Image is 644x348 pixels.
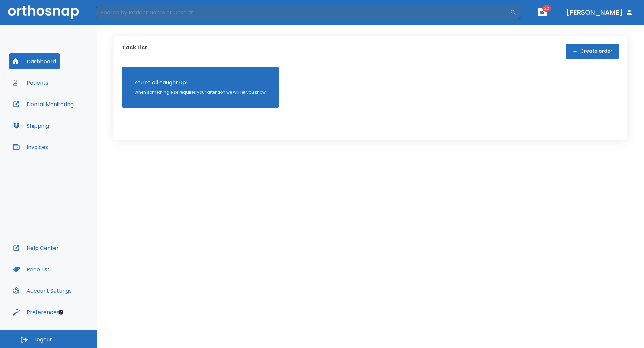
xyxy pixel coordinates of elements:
button: Account Settings [9,283,76,299]
button: Patients [9,75,52,91]
button: Create order [566,44,619,59]
p: When something else requires your attention we will let you know! [134,89,267,95]
button: Preferences [9,304,63,320]
span: Logout [34,336,52,343]
p: Task List [122,44,147,59]
button: Help Center [9,240,63,256]
button: Dashboard [9,53,60,69]
img: Orthosnap [8,5,79,19]
button: Dental Monitoring [9,96,78,112]
button: Invoices [9,139,52,155]
button: Shipping [9,118,53,134]
p: You’re all caught up! [134,79,267,87]
input: Search by Patient Name or Case # [96,6,510,19]
button: [PERSON_NAME] [563,6,636,18]
span: 22 [542,5,551,12]
button: Price List [9,261,54,277]
div: Tooltip anchor [58,309,64,315]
